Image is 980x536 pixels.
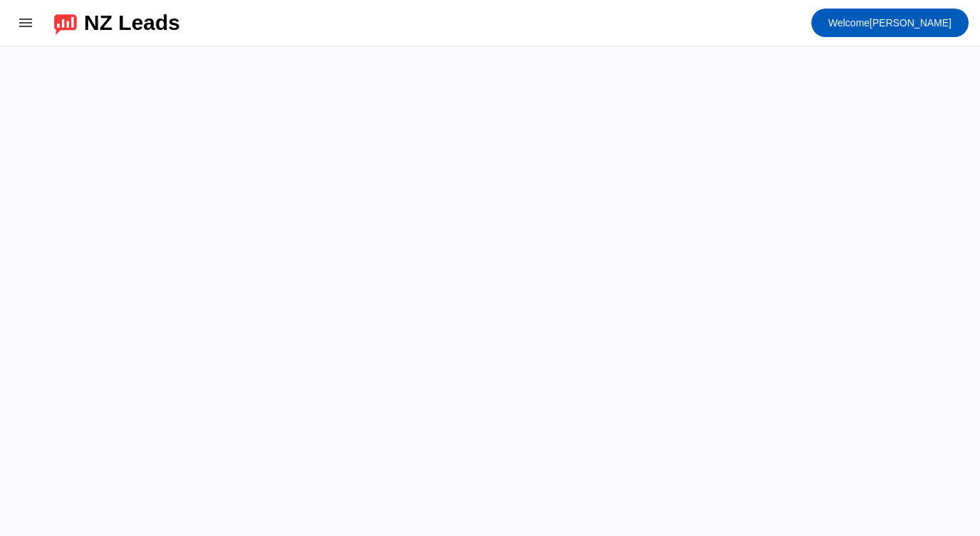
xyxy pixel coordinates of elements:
img: logo [54,11,77,35]
mat-icon: menu [17,14,34,31]
button: Welcome[PERSON_NAME] [811,9,969,37]
span: Welcome [828,17,870,29]
span: [PERSON_NAME] [828,13,952,33]
div: NZ Leads [84,13,180,33]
